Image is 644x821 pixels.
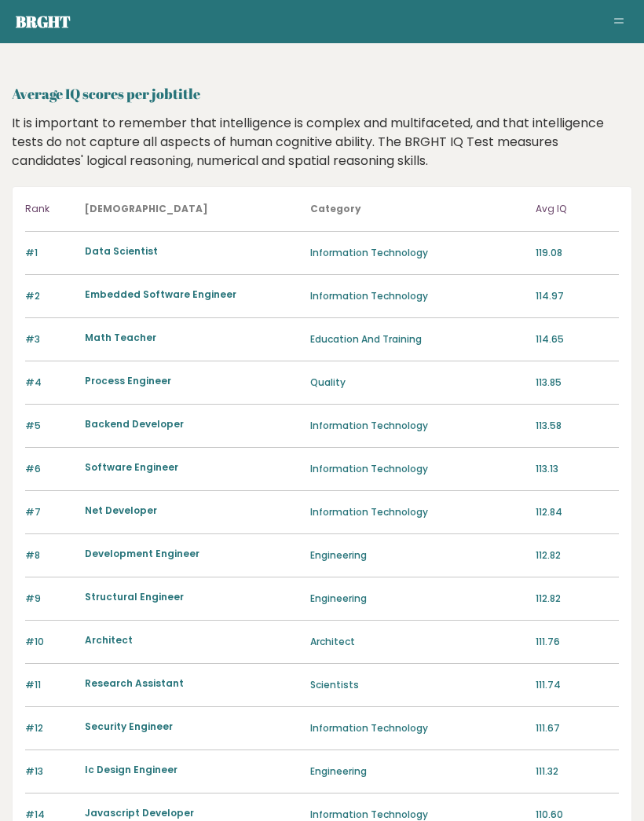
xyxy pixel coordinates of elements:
p: 114.97 [536,289,619,303]
p: #3 [25,332,75,346]
p: 111.32 [536,764,619,779]
p: #10 [25,635,75,649]
p: Engineering [310,764,526,779]
p: Scientists [310,678,526,692]
button: Toggle navigation [609,13,628,31]
p: Engineering [310,592,526,606]
a: Ic Design Engineer [85,763,177,776]
p: 112.82 [536,592,619,606]
a: Architect [85,633,133,647]
p: #9 [25,592,75,606]
b: [DEMOGRAPHIC_DATA] [85,202,208,215]
p: 112.82 [536,548,619,563]
p: 114.65 [536,332,619,346]
p: 113.85 [536,376,619,390]
a: Javascript Developer [85,806,194,819]
a: Structural Engineer [85,590,184,603]
a: Security Engineer [85,720,173,733]
p: Quality [310,376,526,390]
p: Architect [310,635,526,649]
p: 112.84 [536,505,619,519]
p: Information Technology [310,462,526,476]
p: 113.58 [536,419,619,433]
p: 111.67 [536,721,619,735]
p: 111.76 [536,635,619,649]
p: Information Technology [310,721,526,735]
a: Embedded Software Engineer [85,288,236,301]
p: Education And Training [310,332,526,346]
p: #4 [25,376,75,390]
p: #6 [25,462,75,476]
a: Backend Developer [85,417,184,431]
a: Math Teacher [85,331,156,344]
p: Information Technology [310,246,526,260]
p: 111.74 [536,678,619,692]
a: Net Developer [85,504,157,517]
p: 113.13 [536,462,619,476]
a: Data Scientist [85,244,158,258]
p: Information Technology [310,505,526,519]
p: #11 [25,678,75,692]
a: Brght [16,11,71,32]
p: Engineering [310,548,526,563]
p: Rank [25,200,75,218]
p: #12 [25,721,75,735]
p: #7 [25,505,75,519]
p: Avg IQ [536,200,619,218]
p: #2 [25,289,75,303]
a: Development Engineer [85,547,199,560]
p: Information Technology [310,289,526,303]
p: #8 [25,548,75,563]
a: Software Engineer [85,460,178,474]
h2: Average IQ scores per jobtitle [12,83,632,104]
p: 119.08 [536,246,619,260]
a: Research Assistant [85,676,184,690]
a: Process Engineer [85,374,171,387]
div: It is important to remember that intelligence is complex and multifaceted, and that intelligence ... [6,114,639,170]
p: #1 [25,246,75,260]
p: Information Technology [310,419,526,433]
p: #5 [25,419,75,433]
p: #13 [25,764,75,779]
b: Category [310,202,361,215]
